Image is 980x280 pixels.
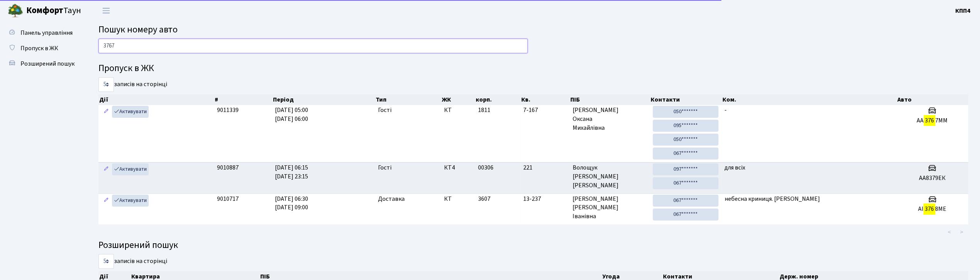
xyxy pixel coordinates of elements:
h5: АА8379ЕК [900,175,965,182]
span: Розширений пошук [20,59,75,68]
button: Переключити навігацію [97,4,116,17]
span: [PERSON_NAME] [PERSON_NAME] Іванівна [573,195,646,221]
a: Панель управління [4,25,81,41]
span: Таун [26,4,81,17]
th: # [214,94,272,105]
h5: АА 7ММ [900,117,965,124]
span: Пошук номеру авто [98,23,178,36]
span: КТ4 [444,163,472,172]
span: - [725,106,727,114]
a: Пропуск в ЖК [4,41,81,56]
a: Розширений пошук [4,56,81,71]
label: записів на сторінці [98,254,167,269]
a: КПП4 [956,6,971,15]
th: Авто [897,94,968,105]
span: 13-237 [524,195,567,204]
select: записів на сторінці [98,254,114,269]
mark: 376 [924,204,935,214]
span: 00306 [478,163,493,172]
span: [PERSON_NAME] Оксана Михайлівна [573,106,646,132]
a: Редагувати [102,106,111,118]
span: 3607 [478,195,490,203]
span: [DATE] 06:30 [DATE] 09:00 [275,195,309,212]
span: КТ [444,195,472,204]
th: ЖК [441,94,475,105]
span: Доставка [378,195,405,204]
b: Комфорт [26,4,63,17]
th: корп. [475,94,520,105]
span: небесна криниця. [PERSON_NAME] [725,195,820,203]
th: Ком. [722,94,897,105]
th: ПІБ [570,94,650,105]
img: logo.png [8,3,23,19]
span: 221 [524,163,567,172]
span: Гості [378,163,392,172]
mark: 376 [924,115,936,126]
label: записів на сторінці [98,77,167,92]
h4: Пропуск в ЖК [98,63,968,74]
th: Дії [98,94,214,105]
span: 1811 [478,106,490,114]
span: для всіх [725,163,746,172]
input: Пошук [98,39,528,53]
h4: Розширений пошук [98,240,968,251]
span: [DATE] 06:15 [DATE] 23:15 [275,163,309,181]
span: 9010887 [217,163,239,172]
a: Активувати [112,163,149,175]
th: Кв. [521,94,570,105]
span: Панель управління [20,29,73,37]
th: Тип [375,94,441,105]
select: записів на сторінці [98,77,114,92]
th: Контакти [650,94,722,105]
span: Пропуск в ЖК [20,44,58,53]
span: 9010717 [217,195,239,203]
span: [DATE] 05:00 [DATE] 06:00 [275,106,309,123]
span: Гості [378,106,392,115]
a: Активувати [112,195,149,207]
span: 7-167 [524,106,567,115]
span: КТ [444,106,472,115]
a: Редагувати [102,195,111,207]
a: Редагувати [102,163,111,175]
span: Волощук [PERSON_NAME] [PERSON_NAME] [573,163,646,190]
h5: АІ 8МЕ [900,205,965,213]
span: 9011339 [217,106,239,114]
th: Період [272,94,375,105]
a: Активувати [112,106,149,118]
